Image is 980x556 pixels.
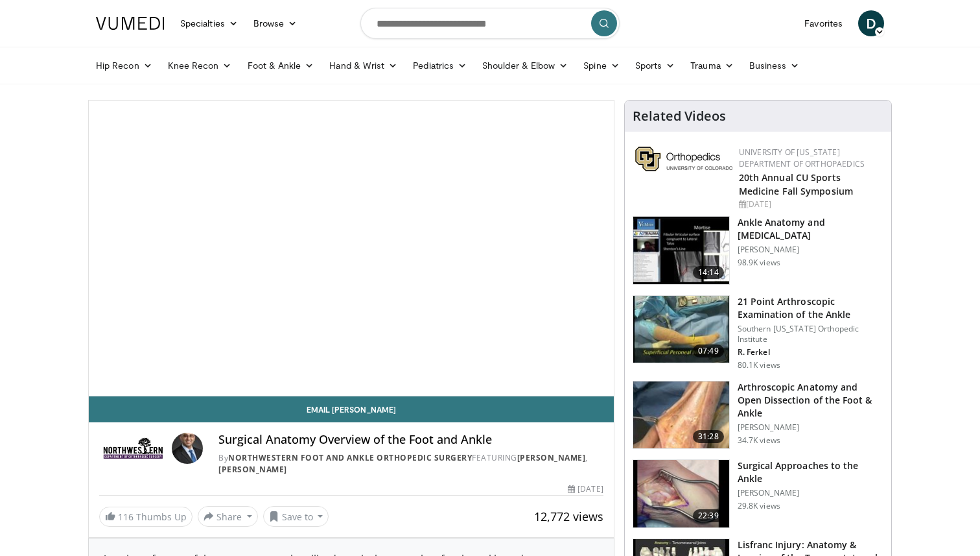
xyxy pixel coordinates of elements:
p: 29.8K views [738,501,780,511]
a: Shoulder & Elbow [474,53,576,79]
div: [DATE] [568,483,603,495]
a: Foot & Ankle [240,53,322,79]
a: Knee Recon [160,53,240,79]
p: 80.1K views [738,360,780,370]
video-js: Video Player [89,101,614,396]
span: 116 [118,511,134,523]
a: Spine [576,53,627,79]
p: [PERSON_NAME] [738,245,883,255]
a: Email [PERSON_NAME] [89,396,614,422]
a: Sports [627,53,683,79]
a: Business [741,53,808,79]
a: Favorites [797,10,850,36]
input: Search topics, interventions [360,8,620,39]
p: 34.7K views [738,435,780,446]
a: 116 Thumbs Up [99,507,192,527]
a: Browse [246,10,305,36]
a: Specialties [172,10,246,36]
h3: Ankle Anatomy and [MEDICAL_DATA] [738,216,883,242]
img: d2937c76-94b7-4d20-9de4-1c4e4a17f51d.150x105_q85_crop-smart_upscale.jpg [633,296,729,363]
span: 22:39 [693,509,724,522]
span: 07:49 [693,344,724,357]
p: [PERSON_NAME] [738,422,883,433]
span: 12,772 views [534,509,603,524]
p: [PERSON_NAME] [738,488,883,498]
a: 14:14 Ankle Anatomy and [MEDICAL_DATA] [PERSON_NAME] 98.9K views [633,216,883,285]
a: 22:39 Surgical Approaches to the Ankle [PERSON_NAME] 29.8K views [633,459,883,528]
a: [PERSON_NAME] [218,464,287,475]
a: Northwestern Foot and Ankle Orthopedic Surgery [228,452,472,463]
p: R. Ferkel [738,347,883,357]
a: 07:49 21 Point Arthroscopic Examination of the Ankle Southern [US_STATE] Orthopedic Institute R. ... [633,295,883,370]
img: VuMedi Logo [96,17,165,30]
p: 98.9K views [738,258,780,268]
p: Southern [US_STATE] Orthopedic Institute [738,324,883,344]
a: Pediatrics [405,53,474,79]
a: Hand & Wrist [321,53,405,79]
a: 31:28 Arthroscopic Anatomy and Open Dissection of the Foot & Ankle [PERSON_NAME] 34.7K views [633,381,883,450]
h3: Arthroscopic Anatomy and Open Dissection of the Foot & Ankle [738,381,883,420]
div: [DATE] [739,199,881,210]
img: widescreen_open_anatomy_100000664_3.jpg.150x105_q85_crop-smart_upscale.jpg [633,381,729,449]
a: D [858,10,884,36]
h3: 21 Point Arthroscopic Examination of the Ankle [738,295,883,321]
h3: Surgical Approaches to the Ankle [738,459,883,485]
a: [PERSON_NAME] [517,452,586,463]
a: Trauma [682,53,741,79]
img: d079e22e-f623-40f6-8657-94e85635e1da.150x105_q85_crop-smart_upscale.jpg [633,217,729,284]
div: By FEATURING , [218,452,603,476]
img: 355603a8-37da-49b6-856f-e00d7e9307d3.png.150x105_q85_autocrop_double_scale_upscale_version-0.2.png [635,147,732,171]
img: 27463190-6349-4d0c-bdb3-f372be2c3ba7.150x105_q85_crop-smart_upscale.jpg [633,460,729,527]
button: Share [198,506,258,527]
a: 20th Annual CU Sports Medicine Fall Symposium [739,171,853,197]
span: 14:14 [693,266,724,279]
img: Northwestern Foot and Ankle Orthopedic Surgery [99,433,167,464]
a: University of [US_STATE] Department of Orthopaedics [739,147,865,169]
h4: Related Videos [633,108,726,124]
button: Save to [263,506,329,527]
h4: Surgical Anatomy Overview of the Foot and Ankle [218,433,603,447]
span: 31:28 [693,430,724,443]
a: Hip Recon [88,53,160,79]
img: Avatar [172,433,203,464]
